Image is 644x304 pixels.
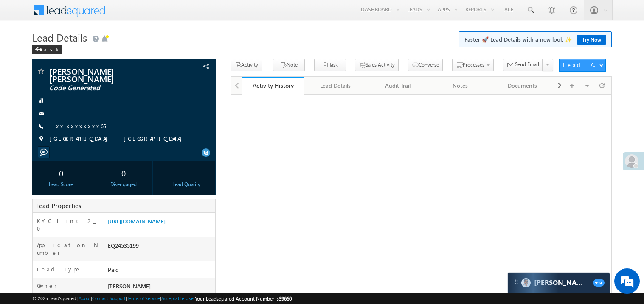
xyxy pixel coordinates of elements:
[513,279,520,285] img: carter-drag
[37,265,81,273] label: Lead Type
[521,278,531,287] img: Carter
[498,81,546,91] div: Documents
[49,135,186,143] span: [GEOGRAPHIC_DATA], [GEOGRAPHIC_DATA]
[36,201,81,210] span: Lead Properties
[160,165,213,181] div: --
[314,59,346,71] button: Task
[429,77,492,95] a: Notes
[161,296,194,301] a: Acceptable Use
[127,296,160,301] a: Terms of Service
[408,59,443,71] button: Converse
[577,35,606,45] a: Try Now
[34,165,88,181] div: 0
[534,279,589,287] span: Carter
[311,81,359,91] div: Lead Details
[32,45,67,52] a: Back
[464,35,606,44] span: Faster 🚀 Lead Details with a new look ✨
[515,61,539,68] span: Send Email
[97,181,150,188] div: Disengaged
[452,59,494,71] button: Processes
[355,59,399,71] button: Sales Activity
[108,218,166,225] a: [URL][DOMAIN_NAME]
[79,296,91,301] a: About
[92,296,126,301] a: Contact Support
[160,181,213,188] div: Lead Quality
[367,77,429,95] a: Audit Trail
[304,77,367,95] a: Lead Details
[37,282,57,290] label: Owner
[242,77,304,95] a: Activity History
[49,122,106,129] a: +xx-xxxxxxxx65
[492,77,554,95] a: Documents
[463,61,484,68] span: Processes
[436,81,484,91] div: Notes
[195,296,292,302] span: Your Leadsquared Account Number is
[106,241,215,253] div: EQ24535199
[106,265,215,277] div: Paid
[49,67,163,82] span: [PERSON_NAME] [PERSON_NAME]
[563,61,599,69] div: Lead Actions
[108,282,151,290] span: [PERSON_NAME]
[279,296,292,302] span: 39660
[32,45,62,54] div: Back
[49,84,163,92] span: Code Generated
[37,217,99,232] label: KYC link 2_0
[32,31,87,44] span: Lead Details
[559,59,606,72] button: Lead Actions
[503,59,543,71] button: Send Email
[97,165,150,181] div: 0
[231,59,262,71] button: Activity
[32,295,292,303] span: © 2025 LeadSquared | | | | |
[507,272,610,293] div: carter-dragCarter[PERSON_NAME]99+
[374,81,422,91] div: Audit Trail
[273,59,305,71] button: Note
[34,181,88,188] div: Lead Score
[248,81,298,89] div: Activity History
[37,241,99,257] label: Application Number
